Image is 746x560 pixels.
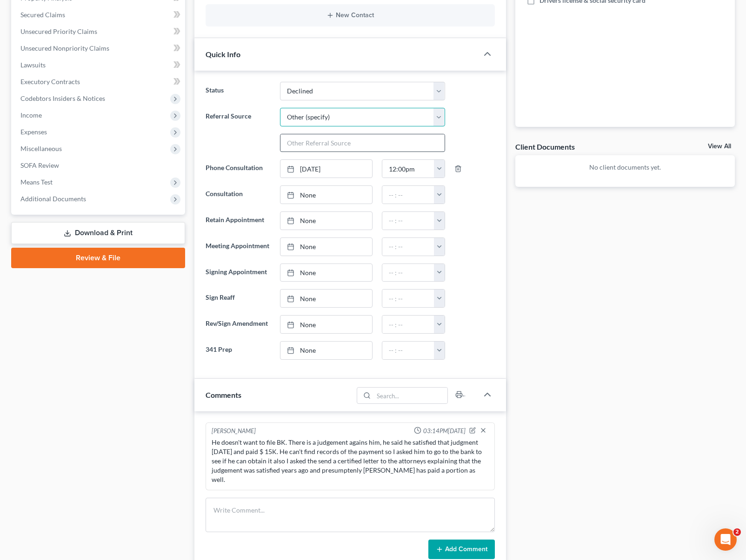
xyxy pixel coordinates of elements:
div: He doesn't want to file BK. There is a judgement agains him, he said he satisfied that judgment [... [212,438,489,484]
a: View All [708,143,731,150]
input: -- : -- [382,290,434,307]
a: None [280,186,372,204]
a: Secured Claims [13,7,185,23]
a: None [280,212,372,230]
a: Executory Contracts [13,73,185,90]
span: Income [20,111,42,119]
span: Unsecured Nonpriority Claims [20,44,109,52]
div: [PERSON_NAME] [212,427,256,436]
label: Rev/Sign Amendment [201,315,275,334]
span: Secured Claims [20,11,65,19]
span: Quick Info [206,50,240,59]
input: -- : -- [382,212,434,230]
input: Other Referral Source [280,134,444,152]
span: 03:14PM[DATE] [423,427,466,435]
a: None [280,342,372,359]
span: 2 [733,528,741,536]
span: Executory Contracts [20,78,80,86]
a: [DATE] [280,160,372,178]
span: Expenses [20,128,47,136]
span: Comments [206,390,241,399]
a: Unsecured Nonpriority Claims [13,40,185,57]
input: Search... [373,388,447,403]
span: Additional Documents [20,195,86,203]
label: Referral Source [201,108,275,152]
label: 341 Prep [201,341,275,360]
span: Miscellaneous [20,145,62,152]
input: -- : -- [382,160,434,178]
a: Review & File [11,248,185,268]
span: Means Test [20,178,53,186]
a: None [280,238,372,256]
button: New Contact [213,12,487,19]
label: Retain Appointment [201,211,275,230]
button: Add Comment [428,540,495,559]
a: Download & Print [11,222,185,244]
label: Status [201,82,275,100]
span: Lawsuits [20,61,46,69]
a: SOFA Review [13,157,185,174]
p: No client documents yet. [523,163,728,172]
span: Codebtors Insiders & Notices [20,94,105,102]
label: Phone Consultation [201,159,275,178]
a: Unsecured Priority Claims [13,23,185,40]
input: -- : -- [382,264,434,282]
label: Sign Reaff [201,289,275,308]
a: None [280,316,372,333]
span: SOFA Review [20,161,59,169]
input: -- : -- [382,316,434,333]
input: -- : -- [382,238,434,256]
a: None [280,264,372,282]
input: -- : -- [382,186,434,204]
iframe: Intercom live chat [714,528,737,551]
input: -- : -- [382,342,434,359]
a: None [280,290,372,307]
div: Client Documents [515,142,575,152]
label: Meeting Appointment [201,237,275,256]
span: Unsecured Priority Claims [20,27,97,35]
label: Consultation [201,185,275,204]
label: Signing Appointment [201,264,275,282]
a: Lawsuits [13,57,185,73]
